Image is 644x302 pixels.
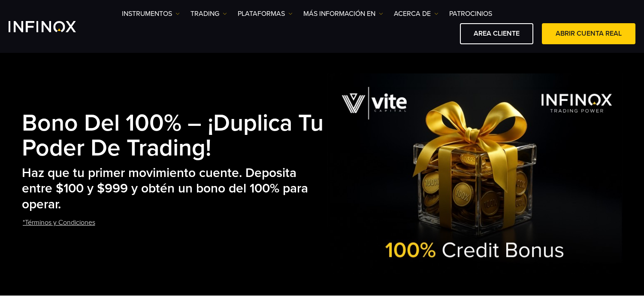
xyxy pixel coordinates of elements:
a: Patrocinios [449,9,492,19]
a: AREA CLIENTE [460,23,533,44]
a: ABRIR CUENTA REAL [542,23,635,44]
h2: Haz que tu primer movimiento cuente. Deposita entre $100 y $999 y obtén un bono del 100% para ope... [22,165,327,213]
a: Instrumentos [122,9,180,19]
a: PLATAFORMAS [238,9,293,19]
a: TRADING [190,9,227,19]
strong: Bono del 100% – ¡Duplica tu poder de trading! [22,109,324,162]
a: *Términos y Condiciones [22,212,96,233]
a: Más información en [303,9,383,19]
a: INFINOX Logo [9,21,96,32]
a: ACERCA DE [394,9,438,19]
